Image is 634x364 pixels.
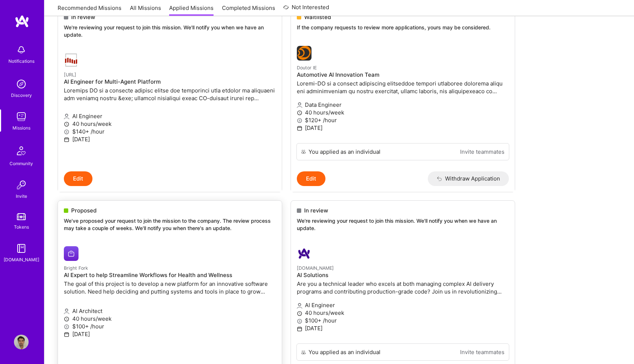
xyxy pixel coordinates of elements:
a: Not Interested [283,3,329,16]
img: Doutor IE company logo [297,46,311,61]
i: icon Clock [64,316,69,322]
i: icon Calendar [64,332,69,337]
a: A.Team company logo[DOMAIN_NAME]AI SolutionsAre you a technical leader who excels at both managin... [291,240,515,343]
div: Missions [12,124,30,132]
small: [DOMAIN_NAME] [297,265,334,271]
div: You applied as an individual [309,348,380,356]
img: Community [12,142,30,160]
a: Doutor IE company logoDoutor IEAutomotive AI Innovation TeamLoremi-DO si a consect adipiscing eli... [291,40,515,143]
i: icon Applicant [64,309,69,314]
img: tokens [17,213,26,220]
p: $100+ /hour [297,317,509,324]
img: teamwork [14,109,29,124]
h4: AI Solutions [297,272,509,279]
div: Invite [16,192,27,200]
p: We're reviewing your request to join this mission. We'll notify you when we have an update. [297,217,509,232]
p: $140+ /hour [64,128,276,135]
div: Community [10,160,33,167]
i: icon MoneyGray [64,129,69,135]
p: Loremi-DO si a consect adipiscing elitseddoe tempori utlaboree dolorema aliqu eni adminimveniam q... [297,80,509,95]
img: User Avatar [14,335,29,349]
p: 40 hours/week [297,309,509,317]
i: icon Calendar [297,326,302,332]
i: icon MoneyGray [64,324,69,330]
div: Notifications [8,57,34,65]
img: Invite [14,178,29,192]
a: All Missions [130,4,161,16]
i: icon Calendar [64,137,69,142]
p: If the company requests to review more applications, yours may be considered. [297,24,509,31]
a: Applied Missions [169,4,214,16]
p: [DATE] [64,330,276,338]
a: User Avatar [12,335,30,349]
i: icon Applicant [64,114,69,119]
small: [URL] [64,72,76,77]
small: Doutor IE [297,65,317,70]
span: In review [304,207,328,214]
p: AI Engineer [64,112,276,120]
p: We're reviewing your request to join this mission. We'll notify you when we have an update. [64,24,276,38]
div: [DOMAIN_NAME] [4,256,39,263]
i: icon Clock [297,110,302,116]
button: Edit [64,171,92,186]
i: icon Calendar [297,125,302,131]
p: We've proposed your request to join the mission to the company. The review process may take a cou... [64,217,276,232]
i: icon Clock [64,121,69,127]
p: $100+ /hour [64,323,276,330]
p: [DATE] [297,324,509,332]
small: Bright Fork [64,265,88,271]
a: Invite teammates [460,148,504,156]
span: Proposed [71,207,96,214]
button: Withdraw Application [428,171,509,186]
p: AI Architect [64,307,276,315]
button: Edit [297,171,325,186]
h4: AI Engineer for Multi-Agent Platform [64,79,276,85]
img: logo [15,15,29,28]
p: 40 hours/week [64,315,276,323]
div: Discovery [11,91,32,99]
p: 40 hours/week [64,120,276,128]
img: bell [14,43,29,57]
i: icon Applicant [297,303,302,309]
img: A.Team company logo [297,246,311,261]
p: Loremips DO si a consecte adipisc elitse doe temporinci utla etdolor ma aliquaeni adm veniamq nos... [64,87,276,102]
img: discovery [14,77,29,91]
a: Invite teammates [460,348,504,356]
a: Completed Missions [222,4,275,16]
p: [DATE] [64,135,276,143]
h4: Automotive AI Innovation Team [297,72,509,78]
i: icon Clock [297,311,302,316]
span: In review [71,13,95,21]
img: Bright Fork company logo [64,246,79,261]
h4: AI Expert to help Streamline Workflows for Health and Wellness [64,272,276,279]
i: icon MoneyGray [297,118,302,123]
a: Steelbay.ai company logo[URL]AI Engineer for Multi-Agent PlatformLoremips DO si a consecte adipis... [58,47,282,171]
img: guide book [14,241,29,256]
p: Data Engineer [297,101,509,109]
div: You applied as an individual [309,148,380,156]
a: Recommended Missions [58,4,121,16]
p: 40 hours/week [297,109,509,116]
p: [DATE] [297,124,509,132]
p: The goal of this project is to develop a new platform for an innovative software solution. Need h... [64,280,276,295]
p: $120+ /hour [297,116,509,124]
i: icon MoneyGray [297,318,302,324]
p: AI Engineer [297,301,509,309]
span: Waitlisted [304,13,331,21]
i: icon Applicant [297,102,302,108]
div: Tokens [14,223,29,231]
p: Are you a technical leader who excels at both managing complex AI delivery programs and contribut... [297,280,509,295]
img: Steelbay.ai company logo [64,53,79,68]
